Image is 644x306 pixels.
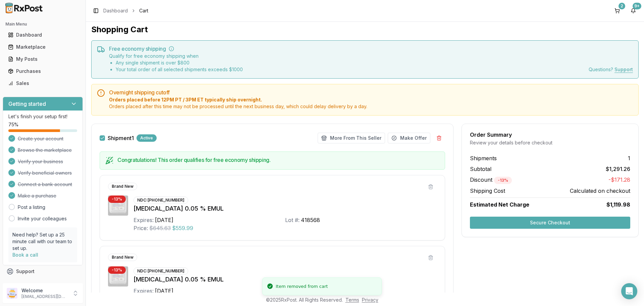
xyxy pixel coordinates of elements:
button: Purchases [3,66,83,77]
div: Item removed from cart [276,283,328,290]
div: Order Summary [470,132,630,137]
span: $645.63 [149,224,171,232]
h3: Getting started [8,100,46,108]
h5: Free economy shipping [109,46,633,51]
div: - 13 % [108,195,126,203]
h5: Congratulations! This order qualifies for free economy shipping. [117,157,439,163]
span: Cart [139,7,148,14]
span: -$171.28 [608,176,630,184]
div: Purchases [8,68,77,75]
a: Terms [345,297,359,303]
img: RxPost Logo [3,3,46,13]
h2: Main Menu [5,21,80,27]
div: [MEDICAL_DATA] 0.05 % EMUL [133,204,437,213]
li: Your total order of all selected shipments exceeds $ 1000 [116,66,243,73]
span: Create your account [18,135,63,142]
img: Restasis 0.05 % EMUL [108,266,128,287]
div: Marketplace [8,44,77,50]
button: Support [3,265,83,277]
a: Dashboard [5,29,80,41]
span: 75 % [8,121,18,128]
div: Active [137,134,157,142]
p: [EMAIL_ADDRESS][DOMAIN_NAME] [21,294,68,299]
span: Make a purchase [18,192,56,199]
div: My Posts [8,56,77,62]
span: Verify beneficial owners [18,170,72,176]
div: Review your details before checkout [470,139,630,146]
a: Purchases [5,65,80,77]
li: Any single shipment is over $ 800 [116,59,243,66]
div: NDC: [PHONE_NUMBER] [133,267,188,275]
div: [DATE] [155,287,173,295]
button: Feedback [3,277,83,290]
a: Dashboard [103,7,128,14]
h5: Overnight shipping cutoff [109,90,633,95]
button: Secure Checkout [470,217,630,229]
span: Orders placed after this time may not be processed until the next business day, which could delay... [109,103,633,110]
img: Restasis 0.05 % EMUL [108,195,128,216]
span: Verify your business [18,158,63,165]
div: Dashboard [8,32,77,38]
div: Qualify for free economy shipping when [109,53,243,73]
div: 418568 [301,216,320,224]
div: NDC: [PHONE_NUMBER] [133,196,188,204]
span: $559.99 [172,224,193,232]
div: Lot #: [285,216,300,224]
span: Feedback [16,280,39,287]
a: Invite your colleagues [18,215,67,222]
span: Connect a bank account [18,181,72,188]
span: Calculated on checkout [570,187,630,195]
span: Shipping Cost [470,187,505,195]
span: Shipments [470,154,497,162]
span: Orders placed before 12PM PT / 3PM ET typically ship overnight. [109,96,633,103]
span: Discount [470,176,512,183]
div: Questions? [589,66,633,73]
div: Price: [133,224,148,232]
a: Book a call [12,252,38,258]
div: 2 [619,3,625,9]
span: $1,291.26 [606,165,630,173]
h1: Shopping Cart [91,24,639,35]
button: Sales [3,78,83,89]
button: Make Offer [388,133,430,143]
span: $1,119.98 [606,201,630,209]
button: 9+ [628,5,639,16]
div: [MEDICAL_DATA] 0.05 % EMUL [133,275,437,284]
button: Marketplace [3,42,83,52]
div: [DATE] [155,216,173,224]
div: Sales [8,80,77,87]
a: My Posts [5,53,80,65]
button: My Posts [3,54,83,64]
div: Brand New [108,183,137,190]
a: Marketplace [5,41,80,53]
div: Open Intercom Messenger [621,283,637,299]
img: User avatar [7,288,17,299]
p: Welcome [21,287,68,294]
div: Expires: [133,216,154,224]
span: 1 [628,154,630,162]
span: Subtotal [470,165,491,173]
span: Estimated Net Charge [470,201,529,208]
div: - 13 % [108,266,126,274]
button: Dashboard [3,30,83,40]
span: Browse the marketplace [18,147,72,154]
button: 2 [612,5,623,16]
a: Privacy [362,297,378,303]
a: Sales [5,77,80,89]
p: Need help? Set up a 25 minute call with our team to set up. [12,231,73,252]
label: Shipment 1 [108,135,134,141]
a: Post a listing [18,204,45,211]
button: More From This Seller [318,133,385,143]
div: - 13 % [494,177,512,184]
span: Make Offer [400,135,427,141]
nav: breadcrumb [103,7,148,14]
div: Expires: [133,287,154,295]
div: 9+ [633,3,641,9]
p: Let's finish your setup first! [8,113,77,120]
div: Brand New [108,254,137,261]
